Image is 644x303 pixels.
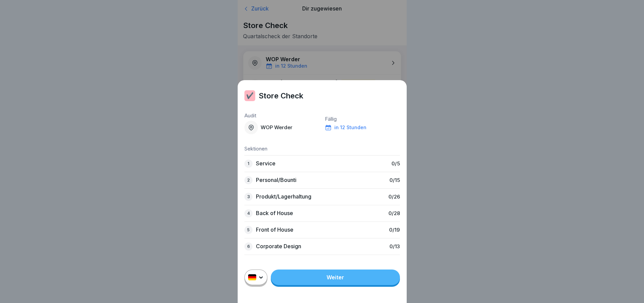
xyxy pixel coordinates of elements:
p: Produkt/Lagerhaltung [256,193,311,200]
a: Weiter [271,270,400,285]
div: 4 [244,209,253,217]
p: Back of House [256,210,293,216]
p: Service [256,160,276,167]
p: Fällig [325,116,400,122]
div: ✔️ [244,90,255,101]
p: Personal/Bounti [256,177,296,183]
p: Front of House [256,227,293,233]
div: 2 [244,176,253,184]
p: WOP Werder [261,124,292,131]
div: 3 [244,193,253,201]
p: Sektionen [244,146,400,152]
div: 5 [244,226,253,234]
div: 6 [244,242,253,251]
p: 0 / 26 [388,194,400,200]
p: Store Check [259,91,303,100]
p: 0 / 15 [389,177,400,183]
p: 0 / 28 [388,210,400,216]
p: Corporate Design [256,243,301,250]
p: 0 / 5 [391,161,400,167]
p: Audit [244,113,319,119]
p: in 12 Stunden [334,125,366,131]
img: de.svg [248,274,256,280]
p: 0 / 19 [389,227,400,233]
p: 0 / 13 [389,243,400,250]
div: 1 [244,160,253,168]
